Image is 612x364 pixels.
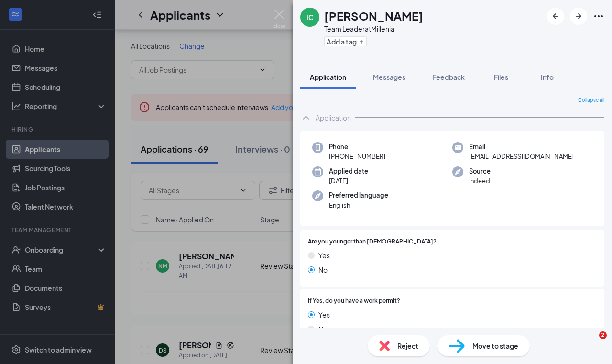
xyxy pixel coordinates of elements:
svg: Plus [359,39,364,44]
svg: ChevronUp [300,112,312,123]
div: IC [306,12,314,22]
span: Info [541,73,554,81]
div: Application [316,113,351,122]
span: [DATE] [329,176,368,186]
button: ArrowRight [570,8,587,25]
iframe: Intercom live chat [579,331,602,354]
span: Move to stage [472,341,518,351]
svg: ArrowLeftNew [550,11,561,22]
span: Application [310,73,346,81]
span: English [329,200,388,210]
span: No [318,265,328,275]
span: Indeed [469,176,491,186]
span: Yes [318,309,330,320]
span: Email [469,142,574,152]
span: Preferred language [329,190,388,200]
span: Source [469,166,491,176]
span: [EMAIL_ADDRESS][DOMAIN_NAME] [469,152,574,161]
span: If Yes, do you have a work permit? [308,297,400,306]
svg: ArrowRight [573,11,584,22]
span: 2 [599,331,607,339]
span: Collapse all [578,97,604,104]
div: Team Leader at Millenia [324,24,423,33]
h1: [PERSON_NAME] [324,8,423,24]
button: PlusAdd a tag [324,36,367,46]
span: Messages [373,73,405,81]
span: Reject [397,341,418,351]
button: ArrowLeftNew [547,8,564,25]
span: Phone [329,142,385,152]
span: Yes [318,250,330,261]
span: Are you younger than [DEMOGRAPHIC_DATA]? [308,237,437,246]
span: Applied date [329,166,368,176]
svg: Ellipses [593,11,604,22]
span: Feedback [432,73,465,81]
span: Files [494,73,508,81]
span: No [318,324,328,334]
span: [PHONE_NUMBER] [329,152,385,161]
